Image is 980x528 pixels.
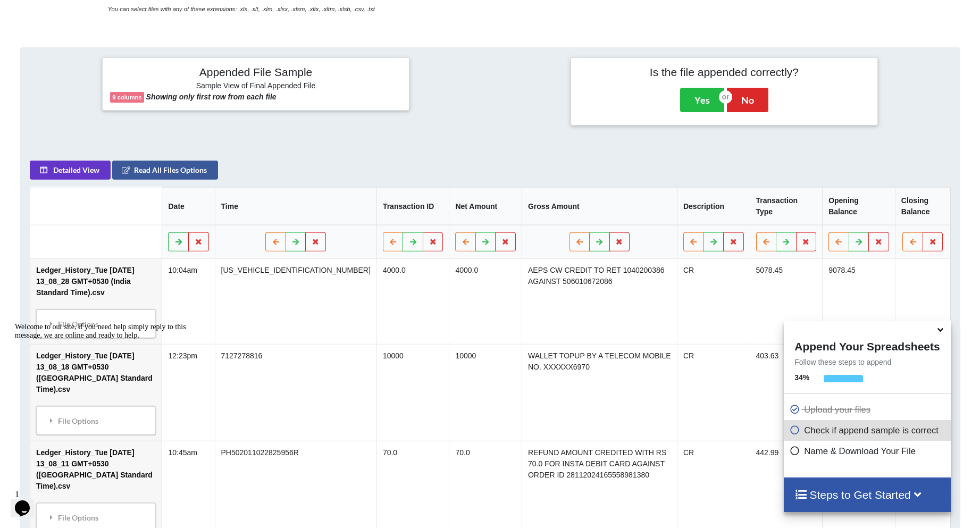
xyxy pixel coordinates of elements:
[376,343,449,440] td: 10000
[522,258,677,343] td: AEPS CW CREDIT TO RET 1040200386 AGAINST 506010672086
[680,88,724,112] button: Yes
[376,187,449,224] th: Transaction ID
[677,187,750,224] th: Description
[214,258,376,343] td: [US_VEHICLE_IDENTIFICATION_NUMBER]
[522,187,677,224] th: Gross Amount
[108,6,375,12] i: You can select files with any of these extensions: .xls, .xlt, .xlm, .xlsx, .xlsm, .xltx, .xltm, ...
[822,258,895,343] td: 9078.45
[214,343,376,440] td: 7127278816
[162,258,214,343] td: 10:04am
[784,357,950,367] p: Follow these steps to append
[677,258,750,343] td: CR
[449,343,522,440] td: 10000
[677,343,750,440] td: CR
[162,187,214,224] th: Date
[784,337,950,353] h4: Append Your Spreadsheets
[522,343,677,440] td: WALLET TOPUP BY A TELECOM MOBILE NO. XXXXXX6970
[789,424,948,437] p: Check if append sample is correct
[789,445,948,458] p: Name & Download Your File
[822,187,895,224] th: Opening Balance
[11,485,45,517] iframe: chat widget
[794,373,809,382] b: 34 %
[214,187,376,224] th: Time
[39,312,153,334] div: File Options
[449,258,522,343] td: 4000.0
[39,506,153,528] div: File Options
[110,65,401,80] h4: Appended File Sample
[11,319,202,480] iframe: chat widget
[4,4,175,21] span: Welcome to our site, if you need help simply reply to this message, we are online and ready to help.
[30,258,162,343] td: Ledger_History_Tue [DATE] 13_08_28 GMT+0530 (India Standard Time).csv
[30,160,111,179] button: Detailed View
[794,488,940,501] h4: Steps to Get Started
[727,88,768,112] button: No
[146,93,277,101] b: Showing only first row from each file
[4,4,196,21] div: Welcome to our site, if you need help simply reply to this message, we are online and ready to help.
[112,160,218,179] button: Read All Files Options
[110,81,401,92] h6: Sample View of Final Appended File
[449,187,522,224] th: Net Amount
[749,343,822,440] td: 403.63
[112,94,141,100] b: 9 columns
[749,187,822,224] th: Transaction Type
[789,403,948,416] p: Upload your files
[376,258,449,343] td: 4000.0
[894,187,950,224] th: Closing Balance
[579,65,869,79] h4: Is the file appended correctly?
[749,258,822,343] td: 5078.45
